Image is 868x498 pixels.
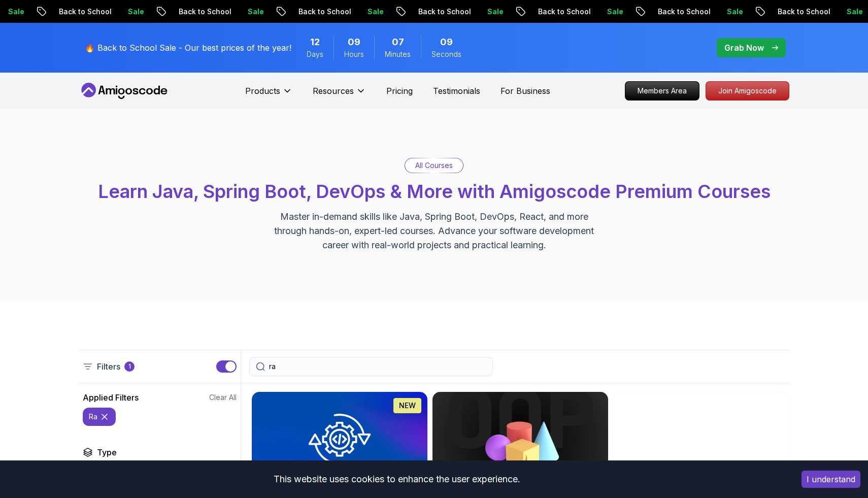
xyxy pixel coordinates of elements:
p: 1 [128,362,131,371]
button: Products [245,85,292,105]
a: For Business [500,85,550,97]
button: Accept cookies [802,471,860,488]
img: Spring for GraphQL card [613,392,789,490]
p: Sale [470,7,502,17]
span: Days [307,49,323,59]
a: Pricing [386,85,413,97]
a: Testimonials [433,85,480,97]
p: Sale [350,7,382,17]
span: Minutes [385,49,411,59]
span: Seconds [431,49,461,59]
span: 7 Minutes [392,35,404,49]
span: 9 Seconds [440,35,453,49]
p: Sale [829,7,861,17]
button: Clear All [209,392,237,403]
p: Back to School [640,7,709,17]
p: Sale [230,7,262,17]
p: Grab Now [724,42,764,54]
input: Search Java, React, Spring boot ... [269,361,486,372]
span: Learn Java, Spring Boot, DevOps & More with Amigoscode Premium Courses [98,180,771,203]
p: Members Area [625,82,699,100]
span: 12 Days [310,35,320,49]
p: Back to School [760,7,829,17]
img: Java Integration Testing card [252,392,427,490]
p: Resources [313,85,354,97]
p: Products [245,85,280,97]
button: Resources [313,85,366,105]
h2: Type [97,446,117,458]
p: ra [89,412,97,422]
p: Back to School [400,7,470,17]
span: Hours [344,49,364,59]
p: Sale [110,7,143,17]
p: Sale [589,7,622,17]
p: NEW [399,401,416,411]
p: All Courses [415,160,453,171]
p: Filters [97,360,120,373]
p: Back to School [41,7,110,17]
img: Java Object Oriented Programming card [432,392,608,490]
p: Master in-demand skills like Java, Spring Boot, DevOps, React, and more through hands-on, expert-... [263,210,605,252]
p: Back to School [161,7,230,17]
h2: Applied Filters [83,391,139,404]
button: ra [83,408,116,426]
p: Join Amigoscode [706,82,789,100]
p: Sale [709,7,742,17]
span: 9 Hours [348,35,360,49]
a: Members Area [625,81,699,101]
p: Back to School [520,7,589,17]
div: This website uses cookies to enhance the user experience. [8,468,786,490]
p: Back to School [281,7,350,17]
a: Join Amigoscode [706,81,789,101]
p: 🔥 Back to School Sale - Our best prices of the year! [85,42,291,54]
